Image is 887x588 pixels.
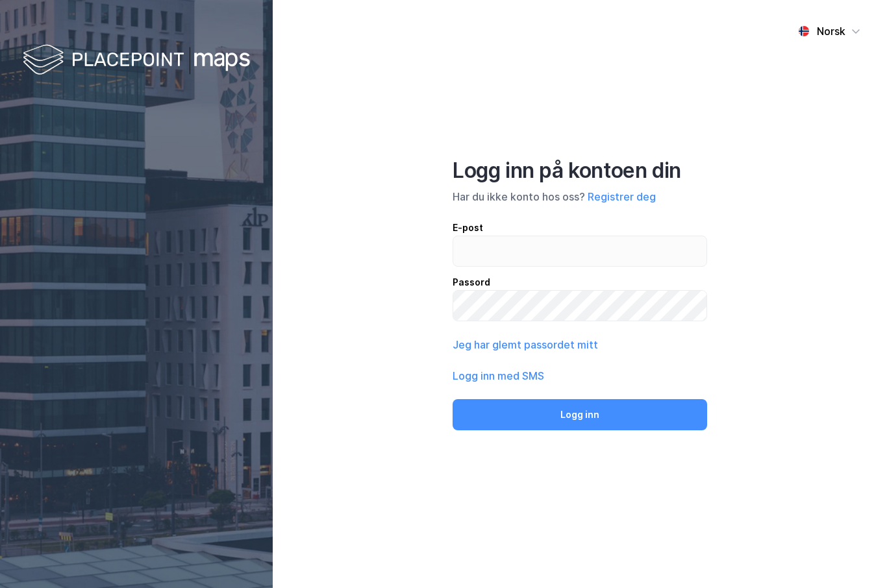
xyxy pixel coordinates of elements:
div: Passord [453,275,707,290]
div: Logg inn på kontoen din [453,158,707,184]
button: Logg inn [453,399,707,430]
div: E-post [453,220,707,236]
div: Har du ikke konto hos oss? [453,189,707,204]
button: Registrer deg [588,189,656,204]
button: Jeg har glemt passordet mitt [453,337,598,352]
img: logo-white.f07954bde2210d2a523dddb988cd2aa7.svg [23,42,250,80]
button: Logg inn med SMS [453,368,544,384]
div: Norsk [817,23,845,39]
